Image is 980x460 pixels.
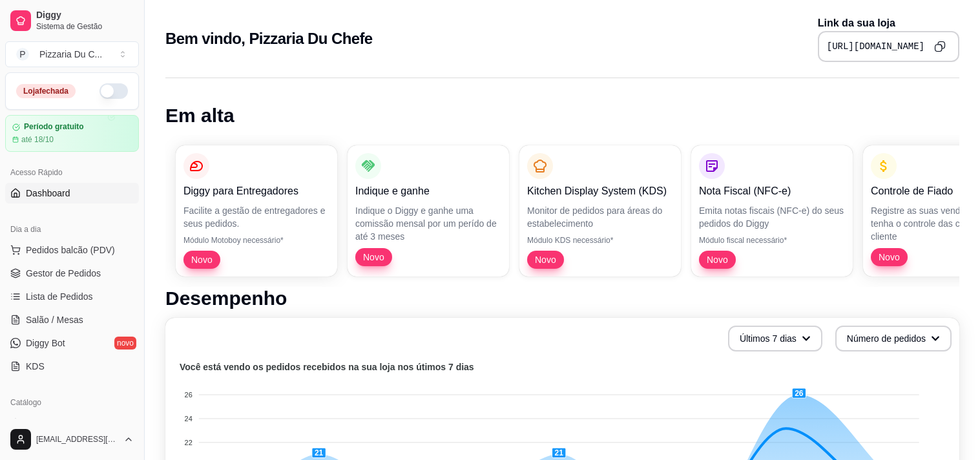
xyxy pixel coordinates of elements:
tspan: 26 [185,391,193,399]
tspan: 22 [185,439,193,446]
span: Pedidos balcão (PDV) [26,244,115,256]
span: Lista de Pedidos [26,290,93,303]
p: Indique e ganhe [355,183,501,199]
button: Diggy para EntregadoresFacilite a gestão de entregadores e seus pedidos.Módulo Motoboy necessário... [176,145,337,277]
span: KDS [26,360,45,373]
button: Copy to clipboard [930,36,950,57]
button: Select a team [5,41,139,67]
a: Salão / Mesas [5,309,139,330]
p: Emita notas fiscais (NFC-e) do seus pedidos do Diggy [699,204,845,230]
span: Diggy Bot [26,337,65,350]
p: Kitchen Display System (KDS) [527,183,673,199]
span: Novo [186,253,218,266]
div: Acesso Rápido [5,162,139,183]
p: Facilite a gestão de entregadores e seus pedidos. [183,204,329,230]
a: Gestor de Pedidos [5,263,139,284]
div: Dia a dia [5,219,139,240]
a: Produtos [5,413,139,434]
div: Pizzaria Du C ... [39,48,102,61]
button: Nota Fiscal (NFC-e)Emita notas fiscais (NFC-e) do seus pedidos do DiggyMódulo fiscal necessário*Novo [691,145,853,277]
p: Diggy para Entregadores [183,183,329,199]
text: Você está vendo os pedidos recebidos na sua loja nos útimos 7 dias [180,362,474,372]
span: Novo [702,253,733,266]
h1: Em alta [165,104,959,127]
p: Indique o Diggy e ganhe uma comissão mensal por um perído de até 3 meses [355,204,501,243]
a: DiggySistema de Gestão [5,5,139,36]
a: Dashboard [5,183,139,204]
button: Alterar Status [99,83,128,99]
a: Período gratuitoaté 18/10 [5,115,139,152]
article: até 18/10 [21,134,54,145]
tspan: 24 [185,415,193,423]
div: Loja fechada [16,84,76,98]
span: Produtos [26,417,62,430]
p: Nota Fiscal (NFC-e) [699,183,845,199]
p: Módulo KDS necessário* [527,235,673,246]
button: Número de pedidos [835,326,952,351]
span: Diggy [36,10,134,21]
a: KDS [5,356,139,377]
p: Link da sua loja [818,16,959,31]
button: Indique e ganheIndique o Diggy e ganhe uma comissão mensal por um perído de até 3 mesesNovo [348,145,509,277]
pre: [URL][DOMAIN_NAME] [827,40,924,53]
span: Novo [873,251,905,264]
span: Novo [530,253,561,266]
article: Período gratuito [24,122,84,132]
h1: Desempenho [165,287,959,310]
span: P [16,48,29,61]
p: Monitor de pedidos para áreas do estabelecimento [527,204,673,230]
p: Módulo Motoboy necessário* [183,235,329,246]
button: Últimos 7 dias [728,326,822,351]
span: Dashboard [26,187,70,200]
a: Diggy Botnovo [5,333,139,353]
button: Pedidos balcão (PDV) [5,240,139,260]
button: [EMAIL_ADDRESS][DOMAIN_NAME] [5,424,139,455]
span: [EMAIL_ADDRESS][DOMAIN_NAME] [36,434,118,444]
button: Kitchen Display System (KDS)Monitor de pedidos para áreas do estabelecimentoMódulo KDS necessário... [519,145,681,277]
a: Lista de Pedidos [5,286,139,307]
p: Módulo fiscal necessário* [699,235,845,246]
h2: Bem vindo, Pizzaria Du Chefe [165,28,373,49]
span: Salão / Mesas [26,313,83,326]
span: Sistema de Gestão [36,21,134,32]
span: Novo [358,251,390,264]
div: Catálogo [5,392,139,413]
span: Gestor de Pedidos [26,267,101,280]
